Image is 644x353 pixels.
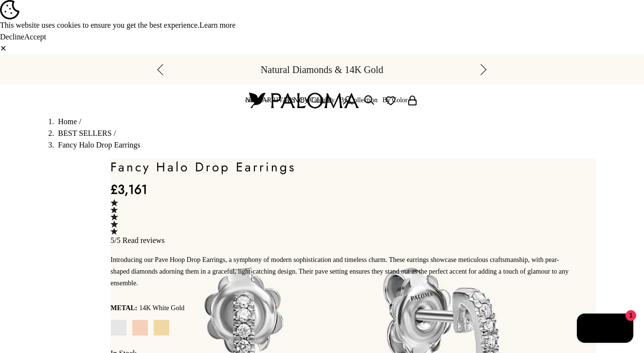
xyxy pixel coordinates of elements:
p: Natural Diamonds & 14K Gold [261,62,383,77]
a: Learn more [199,21,235,29]
sale-price: £3,161 [110,180,147,199]
nav: breadcrumbs [48,116,595,151]
button: Accept [24,31,46,43]
variant-option-value: 14K White Gold [139,301,184,316]
a: 5/5 Read reviews [110,199,571,244]
nav: Secondary navigation [245,85,418,116]
legend: Metal: [110,301,137,316]
a: Home [58,117,77,126]
span: Fancy Halo Drop Earrings [58,141,140,149]
div: Introducing our Pave Hoop Drop Earrings, a symphony of modern sophistication and timeless charm. ... [110,254,571,289]
inbox-online-store-chat: Shopify online store chat [574,314,636,345]
span: Read reviews [123,236,165,244]
span: GBP £ [245,96,259,105]
button: GBP £ [245,96,269,105]
h1: Fancy Halo Drop Earrings [110,158,571,176]
a: BEST SELLERS [58,129,111,137]
span: 5/5 [110,236,120,244]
